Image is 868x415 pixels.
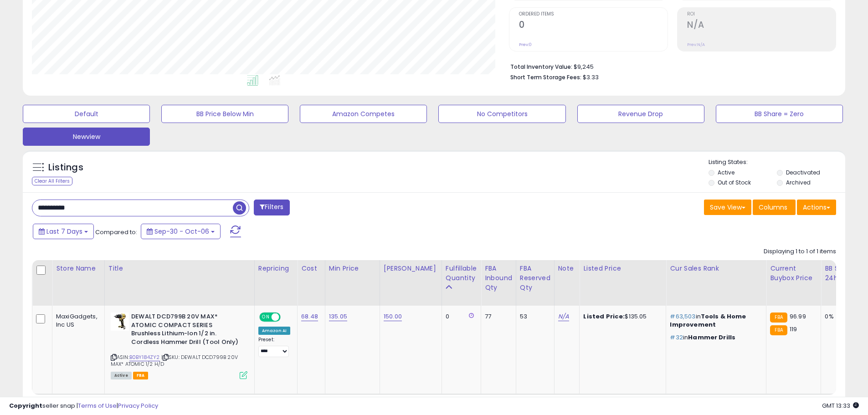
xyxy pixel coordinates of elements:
p: in [670,313,759,329]
a: 68.48 [301,312,318,321]
h2: 0 [519,20,668,32]
button: Amazon Competes [300,105,427,123]
span: Tools & Home Improvement [670,312,746,329]
b: DEWALT DCD799B 20V MAX* ATOMIC COMPACT SERIES Brushless Lithium-Ion 1/2 in. Cordless Hammer Drill... [131,313,242,348]
span: 119 [790,325,797,333]
span: #32 [670,333,683,342]
div: MaxiGadgets, Inc US [56,313,98,329]
p: Listing States: [709,158,845,167]
b: Short Term Storage Fees: [510,73,581,81]
div: Amazon AI [258,327,290,335]
button: No Competitors [438,105,565,123]
span: ROI [687,12,836,17]
div: seller snap | | [9,402,158,410]
a: 150.00 [384,312,402,321]
div: 0% [825,313,855,321]
span: Columns [759,203,787,212]
span: FBA [133,372,149,379]
span: | SKU: DEWALT DCD799B 20V MAX* ATOMIC 1/2 H/D [111,354,238,367]
button: Actions [797,200,836,215]
a: 135.05 [329,312,347,321]
button: Revenue Drop [577,105,704,123]
span: 96.99 [790,312,806,321]
label: Deactivated [786,169,820,176]
span: Hammer Drills [688,333,735,342]
div: Cost [301,264,321,273]
span: Last 7 Days [46,227,82,236]
div: Preset: [258,337,290,357]
a: N/A [558,312,569,321]
button: Newview [23,128,150,146]
label: Active [718,169,734,176]
span: Ordered Items [519,12,668,17]
img: 419vZ9pTS4L._SL40_.jpg [111,313,129,331]
li: $9,245 [510,61,829,72]
small: Prev: 0 [519,42,532,47]
div: Listed Price [583,264,662,273]
strong: Copyright [9,401,42,410]
div: Current Buybox Price [770,264,817,283]
small: FBA [770,313,787,323]
div: Clear All Filters [32,177,72,185]
span: Compared to: [95,228,137,236]
div: Repricing [258,264,293,273]
div: Fulfillable Quantity [446,264,477,283]
a: Terms of Use [78,401,117,410]
div: $135.05 [583,313,659,321]
div: 0 [446,313,474,321]
span: #63,503 [670,312,695,321]
button: Columns [753,200,796,215]
h2: N/A [687,20,836,32]
small: Prev: N/A [687,42,705,47]
button: BB Price Below Min [161,105,288,123]
div: FBA inbound Qty [485,264,512,292]
button: BB Share = Zero [716,105,843,123]
span: All listings currently available for purchase on Amazon [111,372,132,379]
div: ASIN: [111,313,247,378]
b: Total Inventory Value: [510,63,572,71]
div: FBA Reserved Qty [520,264,550,292]
div: 77 [485,313,509,321]
span: 2025-10-14 13:33 GMT [822,401,859,410]
button: Save View [704,200,751,215]
div: Note [558,264,576,273]
button: Last 7 Days [33,224,94,239]
h5: Listings [48,161,83,174]
small: FBA [770,325,787,335]
button: Default [23,105,150,123]
span: OFF [279,313,294,321]
div: Store Name [56,264,101,273]
div: 53 [520,313,547,321]
div: Title [108,264,251,273]
button: Filters [254,200,289,215]
p: in [670,333,759,342]
div: Cur Sales Rank [670,264,762,273]
div: BB Share 24h. [825,264,858,283]
span: Sep-30 - Oct-06 [154,227,209,236]
span: ON [260,313,272,321]
label: Out of Stock [718,179,751,186]
span: $3.33 [583,73,599,82]
div: [PERSON_NAME] [384,264,438,273]
b: Listed Price: [583,312,625,321]
div: Min Price [329,264,376,273]
button: Sep-30 - Oct-06 [141,224,221,239]
div: Displaying 1 to 1 of 1 items [764,247,836,256]
a: Privacy Policy [118,401,158,410]
label: Archived [786,179,811,186]
a: B0BY184ZY2 [129,354,160,361]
